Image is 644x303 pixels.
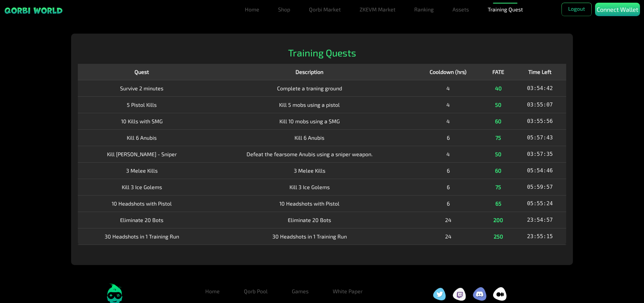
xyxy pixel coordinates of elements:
div: 60 [487,117,509,125]
td: 03:55:56 [514,113,566,129]
td: 03:55:07 [514,96,566,113]
td: 23:55:15 [514,228,566,245]
td: 6 [414,195,483,212]
td: 24 [414,212,483,228]
a: Qorbi Market [306,3,343,16]
a: ZKEVM Market [357,3,398,16]
td: Kill 3 Ice Golems [206,179,414,195]
th: Description [206,64,414,80]
div: 50 [487,150,509,158]
div: 50 [487,101,509,109]
th: Quest [78,64,206,80]
td: Kill 5 mobs using a pistol [206,96,414,113]
a: Training Quest [485,3,526,16]
a: Ranking [412,3,436,16]
a: Qorb Pool [238,285,273,298]
td: Eliminate 20 Bots [206,212,414,228]
td: 6 [414,162,483,179]
td: 4 [414,80,483,96]
th: FATE [483,64,514,80]
a: Home [200,285,225,298]
td: Survive 2 minutes [78,80,206,96]
button: Logout [561,3,592,16]
td: Kill 10 mobs using a SMG [206,113,414,129]
td: 05:57:43 [514,129,566,146]
img: sticky brand-logo [4,7,63,14]
div: 65 [487,200,509,208]
div: 60 [487,167,509,175]
div: 200 [487,216,509,224]
td: 24 [414,228,483,245]
td: 05:59:57 [514,179,566,195]
th: Time Left [514,64,566,80]
td: 03:57:35 [514,146,566,162]
td: Kill 6 Anubis [78,129,206,146]
img: social icon [453,288,466,301]
td: Kill 3 Ice Golems [78,179,206,195]
img: social icon [473,287,486,301]
p: Connect Wallet [597,5,638,14]
td: Defeat the fearsome Anubis using a sniper weapon. [206,146,414,162]
div: 75 [487,183,509,191]
td: 05:54:46 [514,162,566,179]
td: Eliminate 20 Bots [78,212,206,228]
td: Kill 6 Anubis [206,129,414,146]
div: 40 [487,84,509,92]
td: 4 [414,113,483,129]
td: 10 Headshots with Pistol [78,195,206,212]
td: 3 Melee Kills [78,162,206,179]
td: 6 [414,179,483,195]
img: social icon [493,287,506,301]
td: 6 [414,129,483,146]
img: social icon [433,288,446,301]
a: Home [242,3,262,16]
a: White Paper [327,285,368,298]
td: Kill [PERSON_NAME] - Sniper [78,146,206,162]
td: Complete a traning ground [206,80,414,96]
div: 75 [487,134,509,142]
td: 05:55:24 [514,195,566,212]
td: 10 Headshots with Pistol [206,195,414,212]
a: Shop [275,3,293,16]
td: 23:54:57 [514,212,566,228]
td: 10 Kills with SMG [78,113,206,129]
td: 30 Headshots in 1 Training Run [206,228,414,245]
td: 3 Melee Kills [206,162,414,179]
td: 4 [414,146,483,162]
td: 30 Headshots in 1 Training Run [78,228,206,245]
a: Assets [450,3,472,16]
th: Cooldown (hrs) [414,64,483,80]
td: 03:54:42 [514,80,566,96]
td: 5 Pistol Kills [78,96,206,113]
div: 250 [487,232,509,241]
a: Games [286,285,314,298]
td: 4 [414,96,483,113]
h2: Training Quests [78,47,566,59]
